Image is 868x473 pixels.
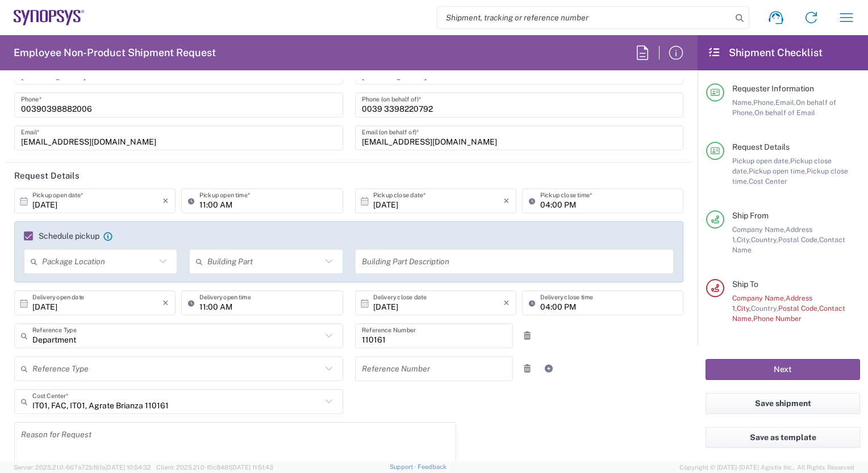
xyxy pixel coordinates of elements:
[437,7,732,28] input: Shipment, tracking or reference number
[778,235,819,244] span: Postal Code,
[541,361,557,377] a: Add Reference
[14,170,80,181] h2: Request Details
[732,84,814,93] span: Requester Information
[156,464,273,471] span: Client: 2025.21.0-f0c8481
[418,463,446,470] a: Feedback
[231,464,273,471] span: [DATE] 11:51:43
[737,235,751,244] span: City,
[503,192,510,210] i: ×
[503,294,510,312] i: ×
[732,98,753,107] span: Name,
[105,464,151,471] span: [DATE] 10:54:32
[732,280,758,289] span: Ship To
[737,304,751,312] span: City,
[778,304,819,312] span: Postal Code,
[24,231,99,240] label: Schedule pickup
[732,294,786,302] span: Company Name,
[732,142,790,151] span: Request Details
[749,177,787,185] span: Cost Center
[732,157,790,165] span: Pickup open date,
[751,304,778,312] span: Country,
[753,314,802,323] span: Phone Number
[14,464,151,471] span: Server: 2025.21.0-667a72bf6fa
[708,46,823,60] h2: Shipment Checklist
[519,361,535,377] a: Remove Reference
[749,167,807,175] span: Pickup open time,
[732,211,769,220] span: Ship From
[775,98,796,107] span: Email,
[732,225,786,234] span: Company Name,
[706,393,860,414] button: Save shipment
[162,294,169,312] i: ×
[390,463,418,470] a: Support
[706,359,860,380] button: Next
[162,192,169,210] i: ×
[754,108,815,117] span: On behalf of Email
[706,427,860,448] button: Save as template
[679,462,854,472] span: Copyright © [DATE]-[DATE] Agistix Inc., All Rights Reserved
[753,98,775,107] span: Phone,
[751,235,778,244] span: Country,
[519,328,535,344] a: Remove Reference
[14,46,216,60] h2: Employee Non-Product Shipment Request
